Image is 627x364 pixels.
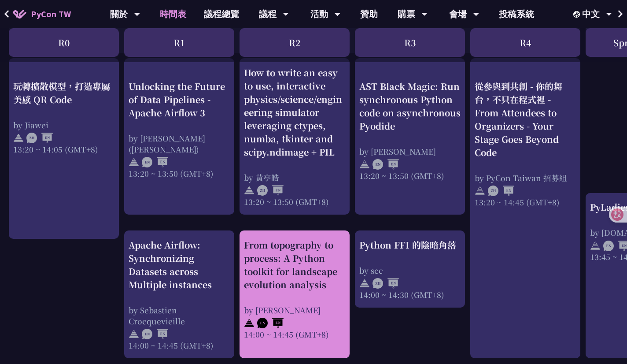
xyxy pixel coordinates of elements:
div: AST Black Magic: Run synchronous Python code on asynchronous Pyodide [359,79,461,132]
img: svg+xml;base64,PHN2ZyB4bWxucz0iaHR0cDovL3d3dy53My5vcmcvMjAwMC9zdmciIHdpZHRoPSIyNCIgaGVpZ2h0PSIyNC... [129,157,139,167]
div: R3 [355,28,465,57]
span: PyCon TW [31,7,71,21]
img: svg+xml;base64,PHN2ZyB4bWxucz0iaHR0cDovL3d3dy53My5vcmcvMjAwMC9zdmciIHdpZHRoPSIyNCIgaGVpZ2h0PSIyNC... [359,159,370,170]
img: ENEN.5a408d1.svg [142,157,168,167]
div: 14:00 ~ 14:30 (GMT+8) [359,289,461,300]
div: 13:20 ~ 13:50 (GMT+8) [244,196,345,207]
div: by scc [359,265,461,276]
div: 14:00 ~ 14:45 (GMT+8) [244,329,345,340]
div: 13:20 ~ 13:50 (GMT+8) [129,167,230,178]
div: From topography to process: A Python toolkit for landscape evolution analysis [244,238,345,291]
a: PyCon TW [4,3,80,25]
img: ZHEN.371966e.svg [26,133,53,143]
img: Home icon of PyCon TW 2025 [13,10,26,19]
img: ENEN.5a408d1.svg [142,329,168,339]
div: 13:20 ~ 13:50 (GMT+8) [359,170,461,181]
div: by [PERSON_NAME] [244,305,345,316]
a: 玩轉擴散模型，打造專屬美感 QR Code by Jiawei 13:20 ~ 14:05 (GMT+8) [13,66,114,231]
img: ZHEN.371966e.svg [373,278,399,289]
div: R2 [240,28,350,57]
div: by [PERSON_NAME] ([PERSON_NAME]) [129,132,230,154]
img: svg+xml;base64,PHN2ZyB4bWxucz0iaHR0cDovL3d3dy53My5vcmcvMjAwMC9zdmciIHdpZHRoPSIyNCIgaGVpZ2h0PSIyNC... [244,318,254,328]
img: ENEN.5a408d1.svg [373,159,399,170]
a: How to write an easy to use, interactive physics/science/engineering simulator leveraging ctypes,... [244,66,345,207]
div: by PyCon Taiwan 招募組 [475,172,576,183]
a: 從參與到共創 - 你的舞台，不只在程式裡 - From Attendees to Organizers - Your Stage Goes Beyond Code by PyCon Taiwan... [475,66,576,351]
div: How to write an easy to use, interactive physics/science/engineering simulator leveraging ctypes,... [244,66,345,159]
img: svg+xml;base64,PHN2ZyB4bWxucz0iaHR0cDovL3d3dy53My5vcmcvMjAwMC9zdmciIHdpZHRoPSIyNCIgaGVpZ2h0PSIyNC... [359,278,370,289]
div: 13:20 ~ 14:05 (GMT+8) [13,143,114,154]
a: From topography to process: A Python toolkit for landscape evolution analysis by [PERSON_NAME] 14... [244,238,345,351]
img: svg+xml;base64,PHN2ZyB4bWxucz0iaHR0cDovL3d3dy53My5vcmcvMjAwMC9zdmciIHdpZHRoPSIyNCIgaGVpZ2h0PSIyNC... [590,241,601,251]
a: Apache Airflow: Synchronizing Datasets across Multiple instances by Sebastien Crocquevieille 14:0... [129,238,230,351]
div: R4 [470,28,580,57]
div: 從參與到共創 - 你的舞台，不只在程式裡 - From Attendees to Organizers - Your Stage Goes Beyond Code [475,79,576,159]
img: svg+xml;base64,PHN2ZyB4bWxucz0iaHR0cDovL3d3dy53My5vcmcvMjAwMC9zdmciIHdpZHRoPSIyNCIgaGVpZ2h0PSIyNC... [13,133,24,143]
img: ZHEN.371966e.svg [257,185,284,196]
a: AST Black Magic: Run synchronous Python code on asynchronous Pyodide by [PERSON_NAME] 13:20 ~ 13:... [359,66,461,207]
div: Apache Airflow: Synchronizing Datasets across Multiple instances [129,238,230,291]
img: svg+xml;base64,PHN2ZyB4bWxucz0iaHR0cDovL3d3dy53My5vcmcvMjAwMC9zdmciIHdpZHRoPSIyNCIgaGVpZ2h0PSIyNC... [475,186,485,196]
div: R0 [9,28,119,57]
img: ENEN.5a408d1.svg [257,318,284,328]
div: 13:20 ~ 14:45 (GMT+8) [475,196,576,207]
div: by [PERSON_NAME] [359,145,461,156]
div: by Jiawei [13,119,114,130]
a: Unlocking the Future of Data Pipelines - Apache Airflow 3 by [PERSON_NAME] ([PERSON_NAME]) 13:20 ... [129,66,230,207]
img: svg+xml;base64,PHN2ZyB4bWxucz0iaHR0cDovL3d3dy53My5vcmcvMjAwMC9zdmciIHdpZHRoPSIyNCIgaGVpZ2h0PSIyNC... [244,185,254,196]
img: Locale Icon [573,11,582,18]
img: svg+xml;base64,PHN2ZyB4bWxucz0iaHR0cDovL3d3dy53My5vcmcvMjAwMC9zdmciIHdpZHRoPSIyNCIgaGVpZ2h0PSIyNC... [129,329,139,339]
a: Python FFI 的陰暗角落 by scc 14:00 ~ 14:30 (GMT+8) [359,238,461,300]
img: ZHEN.371966e.svg [488,186,514,196]
div: by 黃亭皓 [244,172,345,183]
div: 玩轉擴散模型，打造專屬美感 QR Code [13,79,114,106]
div: Unlocking the Future of Data Pipelines - Apache Airflow 3 [129,79,230,119]
div: Python FFI 的陰暗角落 [359,238,461,252]
div: 14:00 ~ 14:45 (GMT+8) [129,340,230,351]
div: by Sebastien Crocquevieille [129,305,230,327]
div: R1 [124,28,234,57]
